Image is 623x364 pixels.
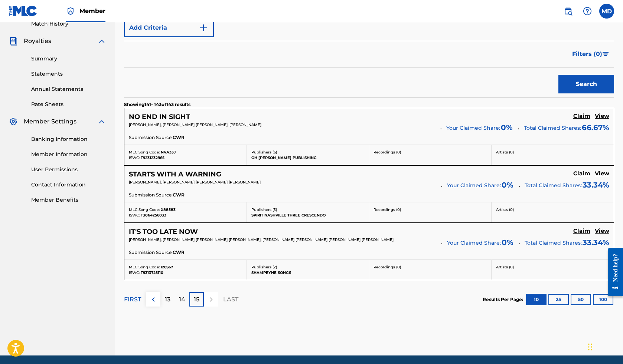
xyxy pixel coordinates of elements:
[595,113,609,121] a: View
[595,228,609,236] a: View
[526,294,547,305] button: 10
[124,101,190,108] p: Showing 141 - 143 of 143 results
[582,122,609,133] span: 66.67 %
[124,295,141,304] p: FIRST
[9,117,18,126] img: Member Settings
[593,294,613,305] button: 100
[24,37,51,46] span: Royalties
[572,50,602,59] span: Filters ( 0 )
[129,113,190,121] h5: NO END IN SIGHT
[525,239,582,246] span: Total Claimed Shares:
[571,294,591,305] button: 50
[573,170,590,177] h5: Claim
[129,249,173,256] span: Submission Source:
[24,117,76,126] span: Member Settings
[31,135,106,143] a: Banking Information
[251,270,365,275] p: SHAMPEYNE SONGS
[161,265,173,269] span: I26S67
[129,192,173,198] span: Submission Source:
[129,134,173,141] span: Submission Source:
[502,237,513,248] span: 0 %
[199,23,208,32] img: 9d2ae6d4665cec9f34b9.svg
[568,45,614,63] button: Filters (0)
[141,270,163,275] span: T9313725110
[129,228,198,236] h5: IT'S TOO LATE NOW
[603,52,609,56] img: filter
[496,264,610,270] p: Artists ( 0 )
[129,170,221,179] h5: STARTS WITH A WARNING
[31,100,106,108] a: Rate Sheets
[595,170,609,178] a: View
[501,122,513,133] span: 0 %
[149,295,158,304] img: left
[446,124,500,132] span: Your Claimed Share:
[502,179,513,191] span: 0 %
[447,239,501,247] span: Your Claimed Share:
[447,182,501,189] span: Your Claimed Share:
[66,7,75,16] img: Top Rightsholder
[129,155,140,160] span: ISWC:
[483,296,525,303] p: Results Per Page:
[141,155,164,160] span: T9231232965
[580,4,595,19] div: Help
[129,270,140,275] span: ISWC:
[561,4,575,19] a: Public Search
[599,4,614,19] div: User Menu
[31,55,106,63] a: Summary
[173,249,185,256] span: CWR
[374,207,487,212] p: Recordings ( 0 )
[161,150,176,155] span: NVA33J
[583,237,609,248] span: 33.34 %
[251,207,365,212] p: Publishers ( 3 )
[31,85,106,93] a: Annual Statements
[548,294,569,305] button: 25
[129,150,160,155] span: MLC Song Code:
[129,180,261,185] span: [PERSON_NAME], [PERSON_NAME] [PERSON_NAME] [PERSON_NAME]
[251,264,365,270] p: Publishers ( 2 )
[374,149,487,155] p: Recordings ( 0 )
[9,37,18,46] img: Royalties
[588,336,593,358] div: Drag
[496,207,610,212] p: Artists ( 0 )
[564,7,573,16] img: search
[79,7,105,15] span: Member
[31,150,106,158] a: Member Information
[173,134,185,141] span: CWR
[251,149,365,155] p: Publishers ( 6 )
[165,295,170,304] p: 13
[97,117,106,126] img: expand
[141,213,166,218] span: T3064256033
[374,264,487,270] p: Recordings ( 0 )
[31,166,106,173] a: User Permissions
[524,125,581,131] span: Total Claimed Shares:
[586,328,623,364] iframe: Chat Widget
[129,237,394,242] span: [PERSON_NAME], [PERSON_NAME] [PERSON_NAME] [PERSON_NAME], [PERSON_NAME] [PERSON_NAME] [PERSON_NAM...
[9,6,37,16] img: MLC Logo
[595,228,609,235] h5: View
[194,295,199,304] p: 15
[129,265,160,269] span: MLC Song Code:
[129,213,140,218] span: ISWC:
[496,149,610,155] p: Artists ( 0 )
[558,75,614,93] button: Search
[31,70,106,78] a: Statements
[583,179,609,191] span: 33.34 %
[223,295,238,304] p: LAST
[595,170,609,177] h5: View
[31,196,106,204] a: Member Benefits
[97,37,106,46] img: expand
[173,192,185,198] span: CWR
[251,155,365,161] p: OH [PERSON_NAME] PUBLISHING
[161,207,176,212] span: X88583
[129,207,160,212] span: MLC Song Code:
[573,228,590,235] h5: Claim
[251,212,365,218] p: SPIRIT NASHVILLE THREE CRESCENDO
[595,113,609,120] h5: View
[129,122,261,127] span: [PERSON_NAME], [PERSON_NAME] [PERSON_NAME], [PERSON_NAME]
[179,295,185,304] p: 14
[573,113,590,120] h5: Claim
[124,19,214,37] button: Add Criteria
